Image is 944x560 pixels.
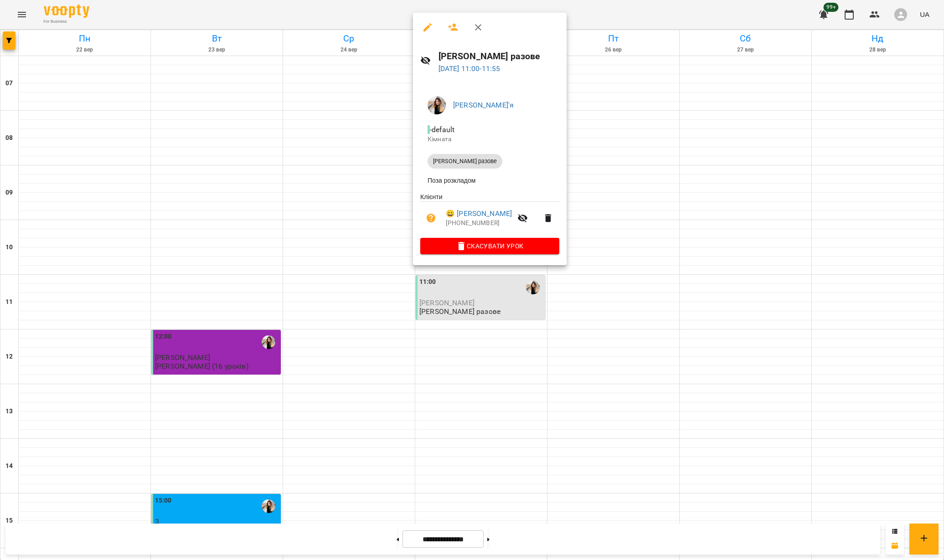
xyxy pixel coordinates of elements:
[420,172,559,189] li: Поза розкладом
[453,101,514,109] a: [PERSON_NAME]'я
[428,135,552,144] p: Кімната
[420,207,442,229] button: Візит ще не сплачено. Додати оплату?
[420,238,559,254] button: Скасувати Урок
[428,125,456,134] span: - default
[446,208,512,219] a: 😀 [PERSON_NAME]
[428,241,552,252] span: Скасувати Урок
[438,49,559,63] h6: [PERSON_NAME] разове
[420,192,559,238] ul: Клієнти
[438,64,500,73] a: [DATE] 11:00-11:55
[428,96,446,114] img: 9b9b8697a71ebe740c4e6b660569d8f7.jpeg
[428,157,502,165] span: [PERSON_NAME] разове
[446,219,512,228] p: [PHONE_NUMBER]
